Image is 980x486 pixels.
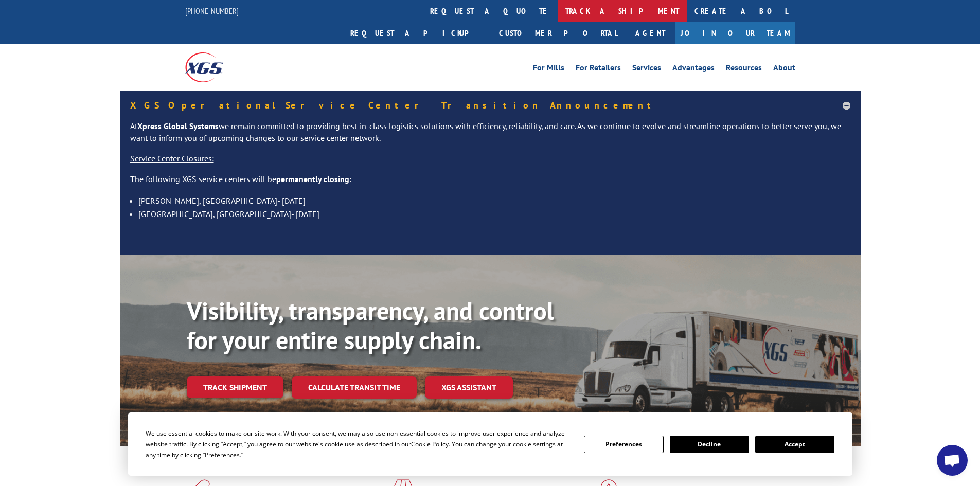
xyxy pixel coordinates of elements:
a: Advantages [672,64,715,75]
a: Agent [625,22,675,44]
p: At we remain committed to providing best-in-class logistics solutions with efficiency, reliabilit... [130,120,850,153]
li: [GEOGRAPHIC_DATA], [GEOGRAPHIC_DATA]- [DATE] [138,207,850,221]
u: Service Center Closures: [130,153,214,164]
li: [PERSON_NAME], [GEOGRAPHIC_DATA]- [DATE] [138,194,850,207]
button: Accept [755,436,834,453]
a: Join Our Team [675,22,795,44]
div: We use essential cookies to make our site work. With your consent, we may also use non-essential ... [146,428,572,460]
strong: Xpress Global Systems [137,121,219,131]
h5: XGS Operational Service Center Transition Announcement [130,101,850,110]
button: Decline [670,436,749,453]
a: XGS ASSISTANT [425,376,513,399]
p: The following XGS service centers will be : [130,173,850,194]
a: [PHONE_NUMBER] [185,6,239,16]
div: Cookie Consent Prompt [128,412,852,476]
span: Preferences [205,451,240,459]
a: Customer Portal [491,22,625,44]
a: Request a pickup [343,22,491,44]
a: Calculate transit time [292,376,417,399]
a: Open chat [937,445,968,476]
button: Preferences [584,436,663,453]
a: About [773,64,795,75]
a: For Mills [533,64,564,75]
strong: permanently closing [276,174,349,184]
a: Resources [726,64,762,75]
a: For Retailers [576,64,621,75]
a: Track shipment [187,376,283,398]
a: Services [632,64,661,75]
span: Cookie Policy [411,440,449,448]
b: Visibility, transparency, and control for your entire supply chain. [187,295,554,356]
